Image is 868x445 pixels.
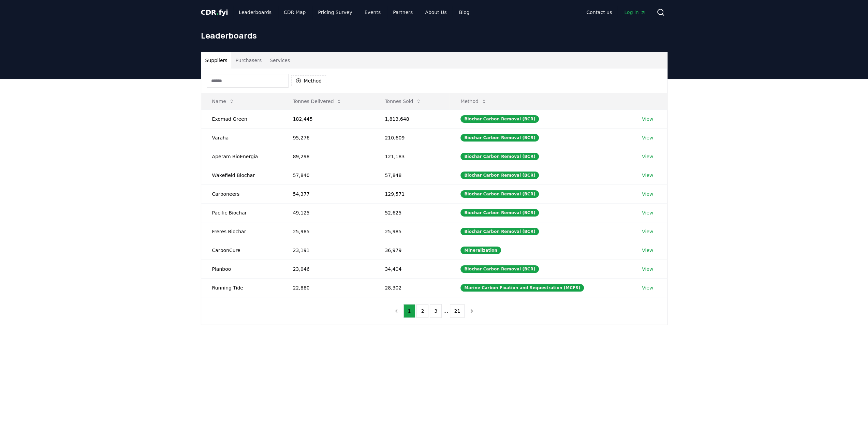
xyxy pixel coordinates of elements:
[201,278,282,297] td: Running Tide
[374,203,450,222] td: 52,625
[201,222,282,241] td: Freres Biochar
[454,6,475,18] a: Blog
[288,94,348,108] button: Tonnes Delivered
[374,147,450,166] td: 121,183
[374,278,450,297] td: 28,302
[460,265,539,273] div: Biochar Carbon Removal (BCR)
[460,284,584,292] div: Marine Carbon Fixation and Sequestration (MCFS)
[201,166,282,184] td: Wakefield Biochar
[312,6,357,18] a: Pricing Survey
[460,153,539,160] div: Biochar Carbon Removal (BCR)
[581,6,617,18] a: Contact us
[466,304,477,318] button: next page
[282,166,374,184] td: 57,840
[374,222,450,241] td: 25,985
[201,241,282,259] td: CarbonCure
[216,8,219,16] span: .
[387,6,418,18] a: Partners
[201,8,228,16] span: CDR fyi
[619,6,651,18] a: Log in
[282,241,374,259] td: 23,191
[460,115,539,123] div: Biochar Carbon Removal (BCR)
[278,6,311,18] a: CDR Map
[201,109,282,128] td: Exomad Green
[266,52,294,69] button: Services
[460,247,501,254] div: Mineralization
[642,116,653,122] a: View
[460,228,539,235] div: Biochar Carbon Removal (BCR)
[642,153,653,160] a: View
[416,304,428,318] button: 2
[233,6,475,18] nav: Main
[282,147,374,166] td: 89,298
[233,6,277,18] a: Leaderboards
[201,30,667,41] h1: Leaderboards
[201,128,282,147] td: Varaha
[201,259,282,278] td: Planboo
[201,52,232,69] button: Suppliers
[460,209,539,217] div: Biochar Carbon Removal (BCR)
[201,8,228,17] a: CDR.fyi
[282,109,374,128] td: 182,445
[291,75,326,86] button: Method
[282,222,374,241] td: 25,985
[624,9,645,16] span: Log in
[460,190,539,198] div: Biochar Carbon Removal (BCR)
[374,259,450,278] td: 34,404
[201,147,282,166] td: Aperam BioEnergia
[201,184,282,203] td: Carboneers
[642,266,653,272] a: View
[642,284,653,291] a: View
[450,304,465,318] button: 21
[642,209,653,216] a: View
[642,228,653,235] a: View
[581,6,651,18] nav: Main
[443,307,448,315] li: ...
[379,94,427,108] button: Tonnes Sold
[282,184,374,203] td: 54,377
[282,278,374,297] td: 22,880
[420,6,452,18] a: About Us
[359,6,386,18] a: Events
[460,134,539,142] div: Biochar Carbon Removal (BCR)
[642,247,653,254] a: View
[201,203,282,222] td: Pacific Biochar
[642,191,653,197] a: View
[282,259,374,278] td: 23,046
[430,304,442,318] button: 3
[282,128,374,147] td: 95,276
[282,203,374,222] td: 49,125
[231,52,266,69] button: Purchasers
[642,134,653,141] a: View
[455,94,492,108] button: Method
[374,241,450,259] td: 36,979
[207,94,240,108] button: Name
[374,128,450,147] td: 210,609
[403,304,415,318] button: 1
[374,166,450,184] td: 57,848
[374,109,450,128] td: 1,813,648
[642,172,653,179] a: View
[374,184,450,203] td: 129,571
[460,172,539,179] div: Biochar Carbon Removal (BCR)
